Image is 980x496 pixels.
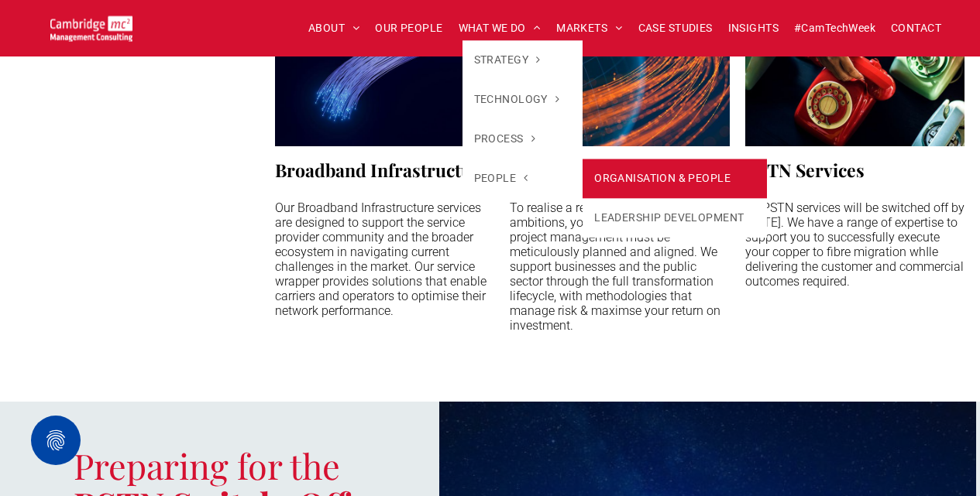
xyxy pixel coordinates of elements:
a: CASE STUDIES [631,16,720,40]
a: PROCESS [462,119,583,159]
a: STRATEGY [462,40,583,80]
p: To realise a return on your technology ambitions, your strategy, budget, and project management m... [510,200,729,333]
p: All PSTN services will be switched off by [DATE]. We have a range of expertise to support you to ... [745,200,965,289]
a: Your Business Transformed | Cambridge Management Consulting [50,18,132,34]
a: #CamTechWeek [786,16,883,40]
a: INSIGHTS [720,16,786,40]
a: OUR PEOPLE [367,16,450,40]
p: Our Broadband Infrastructure services are designed to support the service provider community and ... [275,200,494,318]
img: Cambridge MC Logo, digital transformation [50,15,132,41]
a: PEOPLE [462,159,583,198]
a: ABOUT [301,16,368,40]
span: TECHNOLOGY [474,91,560,108]
a: ORGANISATION & PEOPLE [583,159,767,198]
a: LEADERSHIP DEVELOPMENT [583,198,767,238]
a: CONTACT [883,16,949,40]
a: MARKETS [548,16,630,40]
span: Preparing for the [74,442,340,488]
a: TECHNOLOGY [462,80,583,119]
h3: Broadband Infrastructure [275,158,490,182]
span: PEOPLE [474,170,528,186]
h3: PSTN Services [745,158,865,182]
a: WHAT WE DO [451,16,549,40]
span: PROCESS [474,131,535,147]
span: STRATEGY [474,52,541,68]
span: WHAT WE DO [459,16,542,40]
